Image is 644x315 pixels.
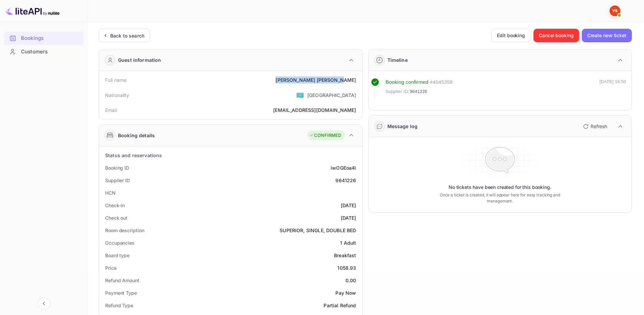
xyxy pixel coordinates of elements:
[105,264,117,271] div: Price
[307,92,356,99] div: [GEOGRAPHIC_DATA]
[582,29,632,42] button: Create new ticket
[430,78,453,86] div: # 4045358
[410,88,427,95] span: 9641226
[324,302,356,309] div: Partial Refund
[335,289,356,296] div: Pay Now
[309,132,341,139] div: CONFIRMED
[105,202,125,209] div: Check-in
[105,189,116,196] div: HCN
[296,89,304,101] span: United States
[337,264,356,271] div: 1058.93
[341,202,356,209] div: [DATE]
[21,34,80,42] div: Bookings
[118,132,155,139] div: Booking details
[105,164,129,171] div: Booking ID
[273,106,356,114] div: [EMAIL_ADDRESS][DOMAIN_NAME]
[21,48,80,56] div: Customers
[491,29,531,42] button: Edit booking
[105,239,135,246] div: Occupancies
[105,214,127,221] div: Check out
[105,92,129,99] div: Nationality
[4,45,84,58] a: Customers
[38,297,50,310] button: Collapse navigation
[105,302,133,309] div: Refund Type
[4,45,84,58] div: Customers
[599,78,626,98] div: [DATE] 19:50
[105,227,144,234] div: Room description
[105,152,162,159] div: Status and reservations
[449,184,551,191] p: No tickets have been created for this booking.
[591,123,607,130] p: Refresh
[579,121,610,132] button: Refresh
[335,177,356,184] div: 9641226
[387,123,418,130] div: Message log
[386,78,429,86] div: Booking confirmed
[105,252,129,259] div: Board type
[387,56,408,64] div: Timeline
[610,5,620,16] img: Yandex Support
[105,106,117,114] div: Email
[105,289,137,296] div: Payment Type
[340,239,356,246] div: 1 Adult
[110,32,144,39] div: Back to search
[345,277,356,284] div: 0.00
[4,32,84,44] a: Bookings
[105,177,130,184] div: Supplier ID
[334,252,356,259] div: Breakfast
[331,164,356,171] div: iwOGEoa4l
[105,76,126,83] div: Full name
[429,192,571,204] p: Once a ticket is created, it will appear here for easy tracking and management.
[118,56,161,64] div: Guest information
[276,76,356,83] div: [PERSON_NAME] [PERSON_NAME]
[386,88,409,95] span: Supplier ID:
[533,29,579,42] button: Cancel booking
[4,32,84,45] div: Bookings
[341,214,356,221] div: [DATE]
[105,277,139,284] div: Refund Amount
[280,227,356,234] div: SUPERIOR, SINGLE, DOUBLE BED
[5,5,59,16] img: LiteAPI logo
